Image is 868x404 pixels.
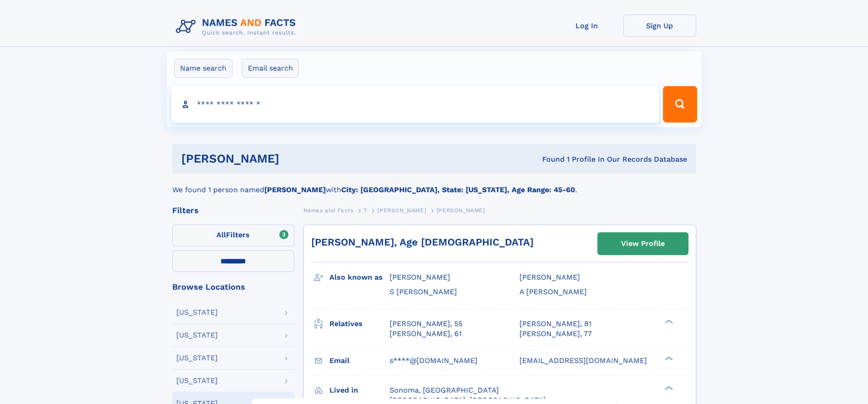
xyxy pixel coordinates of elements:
[264,185,326,194] b: [PERSON_NAME]
[181,153,411,164] h1: [PERSON_NAME]
[172,15,303,39] img: Logo Names and Facts
[172,225,294,246] label: Filters
[176,332,218,339] div: [US_STATE]
[390,319,462,329] a: [PERSON_NAME], 55
[411,154,687,164] div: Found 1 Profile In Our Records Database
[390,273,450,281] span: [PERSON_NAME]
[390,287,457,296] span: S [PERSON_NAME]
[519,329,592,339] a: [PERSON_NAME], 77
[364,205,367,216] a: T
[377,205,426,216] a: [PERSON_NAME]
[621,233,665,254] div: View Profile
[519,356,647,365] span: [EMAIL_ADDRESS][DOMAIN_NAME]
[663,385,673,391] div: ❯
[176,377,218,384] div: [US_STATE]
[519,319,591,329] a: [PERSON_NAME], 81
[437,207,485,214] span: [PERSON_NAME]
[663,318,673,324] div: ❯
[390,386,499,394] span: Sonoma, [GEOGRAPHIC_DATA]
[216,230,226,239] span: All
[172,206,294,215] div: Filters
[329,270,390,285] h3: Also known as
[171,86,659,123] input: search input
[329,353,390,368] h3: Email
[550,15,623,37] a: Log In
[174,59,232,78] label: Name search
[598,233,688,255] a: View Profile
[176,309,218,316] div: [US_STATE]
[377,207,426,214] span: [PERSON_NAME]
[242,59,299,78] label: Email search
[519,273,580,281] span: [PERSON_NAME]
[176,354,218,362] div: [US_STATE]
[172,174,696,195] div: We found 1 person named with .
[390,329,462,339] a: [PERSON_NAME], 61
[303,205,354,216] a: Names and Facts
[329,316,390,332] h3: Relatives
[329,383,390,398] h3: Lived in
[341,185,575,194] b: City: [GEOGRAPHIC_DATA], State: [US_STATE], Age Range: 45-60
[519,287,587,296] span: A [PERSON_NAME]
[663,86,697,123] button: Search Button
[311,236,534,248] a: [PERSON_NAME], Age [DEMOGRAPHIC_DATA]
[364,207,367,214] span: T
[663,355,673,361] div: ❯
[172,283,294,291] div: Browse Locations
[623,15,696,37] a: Sign Up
